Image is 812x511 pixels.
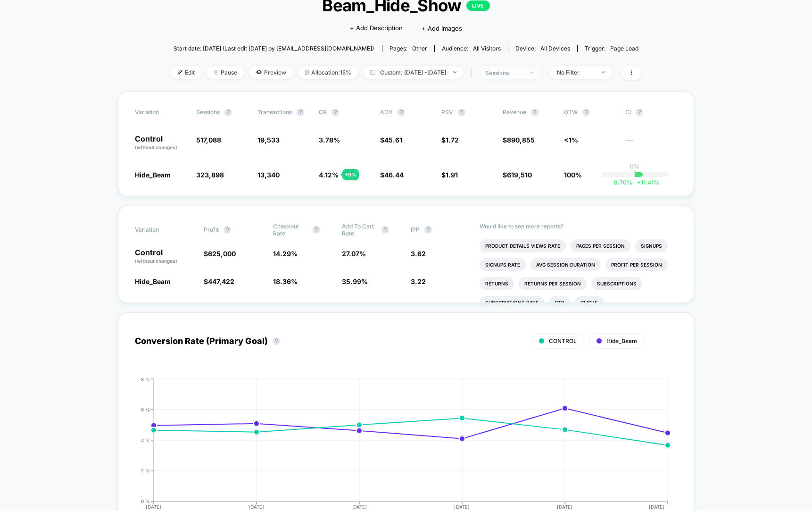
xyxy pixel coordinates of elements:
[503,171,532,179] span: $
[273,337,280,345] button: ?
[380,136,402,144] span: $
[135,258,177,264] span: (without changes)
[384,171,404,179] span: 46.44
[342,277,368,285] span: 35.99 %
[625,137,677,151] span: ---
[249,504,264,510] tspan: [DATE]
[411,277,426,285] span: 3.22
[196,109,220,116] span: Sessions
[625,109,677,116] span: CI
[485,69,523,76] div: sessions
[384,136,402,144] span: 45.61
[412,45,427,52] span: other
[141,468,150,473] tspan: 2 %
[305,70,309,75] img: rebalance
[519,277,587,290] li: Returns Per Session
[424,226,432,234] button: ?
[380,171,404,179] span: $
[135,109,187,116] span: Variation
[214,70,218,75] img: end
[257,109,292,116] span: Transactions
[503,109,526,116] span: Revenue
[575,296,604,309] li: Clicks
[319,136,340,144] span: 3.78 %
[480,277,514,290] li: Returns
[466,0,490,11] p: LIVE
[273,250,298,258] span: 14.29 %
[441,171,458,179] span: $
[632,179,659,186] span: 11.41 %
[564,109,616,116] span: OTW
[531,109,539,116] button: ?
[135,223,187,237] span: Variation
[313,226,320,234] button: ?
[480,223,677,230] p: Would like to see more reports?
[257,136,280,144] span: 19,533
[530,72,533,74] img: end
[297,109,304,116] button: ?
[571,239,630,252] li: Pages Per Session
[530,258,601,271] li: Avg Session Duration
[564,136,578,144] span: <1%
[557,504,573,510] tspan: [DATE]
[606,337,637,344] span: Hide_Beam
[473,45,501,52] span: All Visitors
[196,136,221,144] span: 517,088
[146,504,161,510] tspan: [DATE]
[468,66,478,80] span: |
[204,226,219,233] span: Profit
[196,171,224,179] span: 323,898
[389,45,427,52] div: Pages:
[649,504,664,510] tspan: [DATE]
[398,109,405,116] button: ?
[591,277,642,290] li: Subscriptions
[380,109,393,116] span: AOV
[178,70,182,75] img: edit
[605,258,668,271] li: Profit Per Session
[257,171,280,179] span: 13,340
[342,223,377,237] span: Add To Cart Rate
[171,66,202,79] span: Edit
[635,239,668,252] li: Signups
[342,250,366,258] span: 27.07 %
[273,223,308,237] span: Checkout Rate
[610,45,638,52] span: Page Load
[370,70,375,75] img: calendar
[381,226,389,234] button: ?
[453,71,456,73] img: end
[141,437,150,443] tspan: 4 %
[557,69,595,76] div: No Filter
[634,170,636,177] p: |
[507,136,535,144] span: 890,855
[249,66,293,79] span: Preview
[636,109,643,116] button: ?
[207,66,244,79] span: Pause
[564,171,582,179] span: 100%
[446,171,458,179] span: 1.91
[455,504,470,510] tspan: [DATE]
[630,163,639,170] p: 0%
[350,24,403,33] span: + Add Description
[411,226,420,233] span: IPP
[351,504,367,510] tspan: [DATE]
[298,66,358,79] span: Allocation: 15%
[441,109,453,116] span: PSV
[422,25,462,32] span: + Add Images
[224,109,232,116] button: ?
[411,250,426,258] span: 3.62
[585,45,638,52] div: Trigger:
[480,296,544,309] li: Subscriptions Rate
[319,109,327,116] span: CR
[549,337,577,344] span: CONTROL
[342,169,359,180] div: + 9 %
[503,136,535,144] span: $
[582,109,590,116] button: ?
[135,171,171,179] span: Hide_Beam
[204,250,236,258] span: $
[331,109,339,116] button: ?
[208,250,236,258] span: 625,000
[141,376,150,382] tspan: 8 %
[135,277,171,285] span: Hide_Beam
[135,249,194,265] p: Control
[540,45,570,52] span: all devices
